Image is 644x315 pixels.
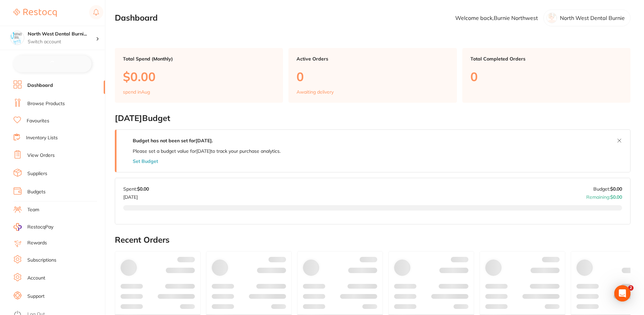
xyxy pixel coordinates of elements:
[27,82,53,89] a: Dashboard
[115,114,630,123] h2: [DATE] Budget
[115,235,630,245] h2: Recent Orders
[560,15,625,21] p: North West Dental Burnie
[455,15,538,21] p: Welcome back, Burnie Northwest
[610,194,622,200] strong: $0.00
[14,9,57,17] img: Restocq Logo
[123,89,150,95] p: spend in Aug
[27,224,53,231] span: RestocqPay
[27,118,49,124] a: Favourites
[27,189,46,195] a: Budgets
[115,48,283,103] a: Total Spend (Monthly)$0.00spend inAug
[470,70,622,83] p: 0
[14,223,53,231] a: RestocqPay
[297,89,334,95] p: Awaiting delivery
[297,70,448,83] p: 0
[10,31,24,45] img: North West Dental Burnie
[27,207,39,213] a: Team
[14,5,57,21] a: Restocq Logo
[593,186,622,192] p: Budget:
[123,192,149,200] p: [DATE]
[586,192,622,200] p: Remaining:
[27,100,65,107] a: Browse Products
[27,240,47,246] a: Rewards
[123,56,275,62] p: Total Spend (Monthly)
[133,159,158,164] button: Set Budget
[137,186,149,192] strong: $0.00
[26,135,58,141] a: Inventory Lists
[115,13,158,23] h2: Dashboard
[123,70,275,83] p: $0.00
[462,48,630,103] a: Total Completed Orders0
[27,293,45,300] a: Support
[27,275,45,282] a: Account
[288,48,457,103] a: Active Orders0Awaiting delivery
[470,56,622,62] p: Total Completed Orders
[297,56,448,62] p: Active Orders
[14,223,22,231] img: RestocqPay
[28,39,96,45] p: Switch account
[123,186,149,192] p: Spent:
[628,285,634,291] span: 2
[27,170,47,177] a: Suppliers
[614,285,630,301] div: Open Intercom Messenger
[133,138,213,144] strong: Budget has not been set for [DATE] .
[28,31,96,38] h4: North West Dental Burnie
[133,148,281,154] p: Please set a budget value for [DATE] to track your purchase analytics.
[27,152,55,159] a: View Orders
[27,257,56,264] a: Subscriptions
[610,186,622,192] strong: $0.00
